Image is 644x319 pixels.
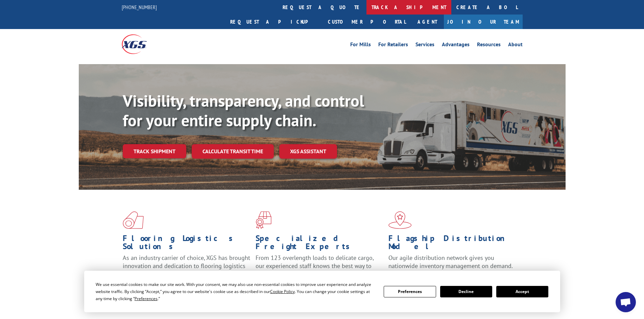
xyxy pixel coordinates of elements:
[256,254,383,284] p: From 123 overlength loads to delicate cargo, our experienced staff knows the best way to move you...
[415,42,434,49] a: Services
[123,211,144,229] img: xgs-icon-total-supply-chain-intelligence-red
[122,4,157,10] a: [PHONE_NUMBER]
[123,234,251,254] h1: Flooring Logistics Solutions
[440,286,492,297] button: Decline
[279,144,337,159] a: XGS ASSISTANT
[378,42,408,49] a: For Retailers
[442,42,470,49] a: Advantages
[388,234,516,254] h1: Flagship Distribution Model
[477,42,501,49] a: Resources
[123,254,250,278] span: As an industry carrier of choice, XGS has brought innovation and dedication to flooring logistics...
[270,289,295,294] span: Cookie Policy
[96,281,376,302] div: We use essential cookies to make our site work. With your consent, we may also use non-essential ...
[508,42,523,49] a: About
[388,254,513,270] span: Our agile distribution network gives you nationwide inventory management on demand.
[192,144,274,159] a: Calculate transit time
[135,296,158,301] span: Preferences
[123,144,186,158] a: Track shipment
[444,15,523,29] a: Join Our Team
[388,211,412,229] img: xgs-icon-flagship-distribution-model-red
[123,90,364,131] b: Visibility, transparency, and control for your entire supply chain.
[256,234,383,254] h1: Specialized Freight Experts
[350,42,371,49] a: For Mills
[84,271,560,312] div: Cookie Consent Prompt
[225,15,323,29] a: Request a pickup
[256,211,271,229] img: xgs-icon-focused-on-flooring-red
[384,286,436,297] button: Preferences
[323,15,411,29] a: Customer Portal
[616,292,636,312] div: Open chat
[411,15,444,29] a: Agent
[496,286,548,297] button: Accept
